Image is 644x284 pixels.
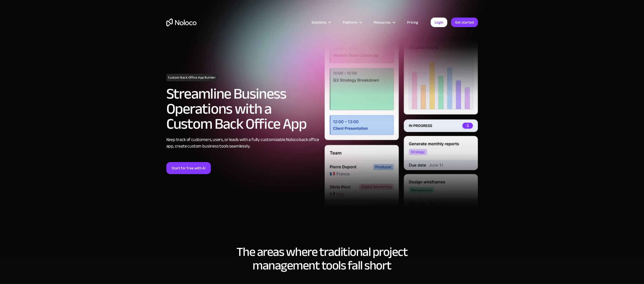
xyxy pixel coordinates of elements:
h1: Custom Back Office App Builder [166,74,218,81]
div: Keep track of customers, users, or leads with a fully customizable Noloco back office app, create... [166,136,320,150]
a: Get started [451,18,478,27]
h2: The areas where traditional project management tools fall short [166,245,478,272]
a: Start for free with AI [166,162,211,174]
div: Solutions [312,19,326,26]
h2: Streamline Business Operations with a Custom Back Office App [166,86,320,131]
div: Resources [367,19,401,26]
div: Resources [374,19,391,26]
a: Pricing [401,19,424,26]
div: Platform [343,19,357,26]
div: Platform [336,19,367,26]
div: Solutions [305,19,336,26]
a: Login [431,18,447,27]
a: home [166,19,196,26]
